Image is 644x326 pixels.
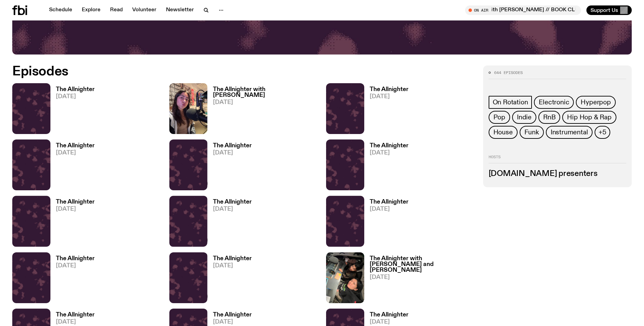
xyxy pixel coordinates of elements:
span: House [493,129,513,136]
span: RnB [543,114,555,121]
a: The Allnighter[DATE] [208,143,252,190]
a: On Rotation [489,96,532,109]
h3: The Allnighter [370,199,409,205]
a: The Allnighter[DATE] [208,256,252,303]
a: The Allnighter[DATE] [364,143,409,190]
button: On AirMornings with [PERSON_NAME] // BOOK CLUB + playing [PERSON_NAME] ?1!?1 [465,5,581,15]
span: Indie [517,114,532,121]
button: +5 [595,126,610,139]
a: The Allnighter[DATE] [208,199,252,247]
h3: The Allnighter with [PERSON_NAME] [213,87,318,98]
span: Instrumental [551,129,588,136]
span: [DATE] [370,275,475,280]
span: [DATE] [213,319,252,325]
a: Instrumental [546,126,593,139]
span: [DATE] [370,206,409,212]
h3: The Allnighter [213,143,252,149]
h3: The Allnighter [213,199,252,205]
span: [DATE] [56,319,95,325]
span: [DATE] [370,94,409,100]
h3: The Allnighter [370,143,409,149]
span: Electronic [539,99,569,106]
span: Support Us [591,7,618,13]
span: Funk [524,129,539,136]
a: The Allnighter[DATE] [50,87,95,134]
a: Hip Hop & Rap [562,111,616,124]
a: The Allnighter[DATE] [50,199,95,247]
a: House [489,126,518,139]
a: Pop [489,111,510,124]
span: Hyperpop [581,99,611,106]
h3: The Allnighter [370,87,409,92]
a: The Allnighter with [PERSON_NAME] and [PERSON_NAME][DATE] [364,256,475,303]
h3: [DOMAIN_NAME] presenters [489,170,627,178]
span: Hip Hop & Rap [567,114,611,121]
a: Funk [520,126,544,139]
a: The Allnighter[DATE] [364,199,409,247]
span: Pop [493,114,505,121]
a: Electronic [534,96,574,109]
a: Newsletter [162,5,198,15]
h3: The Allnighter [56,312,95,318]
h2: Episodes [12,65,423,78]
span: [DATE] [213,206,252,212]
h3: The Allnighter [56,143,95,149]
span: [DATE] [213,150,252,156]
span: [DATE] [56,263,95,269]
span: [DATE] [56,150,95,156]
span: [DATE] [213,100,318,105]
a: The Allnighter[DATE] [50,256,95,303]
a: The Allnighter[DATE] [364,87,409,134]
button: Support Us [586,5,632,15]
a: Volunteer [128,5,160,15]
a: RnB [538,111,560,124]
a: Explore [78,5,105,15]
a: Hyperpop [576,96,615,109]
span: [DATE] [370,150,409,156]
h3: The Allnighter [56,256,95,262]
a: The Allnighter[DATE] [50,143,95,190]
h3: The Allnighter [56,87,95,92]
h3: The Allnighter with [PERSON_NAME] and [PERSON_NAME] [370,256,475,273]
span: 644 episodes [494,71,523,75]
a: Read [106,5,127,15]
h3: The Allnighter [370,312,409,318]
span: [DATE] [213,263,252,269]
a: Indie [512,111,536,124]
a: The Allnighter with [PERSON_NAME][DATE] [208,87,318,134]
span: On Rotation [493,99,528,106]
h3: The Allnighter [213,312,252,318]
span: +5 [599,129,606,136]
h3: The Allnighter [56,199,95,205]
h2: Hosts [489,155,627,163]
h3: The Allnighter [213,256,252,262]
span: [DATE] [56,94,95,100]
span: [DATE] [370,319,409,325]
a: Schedule [45,5,76,15]
span: [DATE] [56,206,95,212]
